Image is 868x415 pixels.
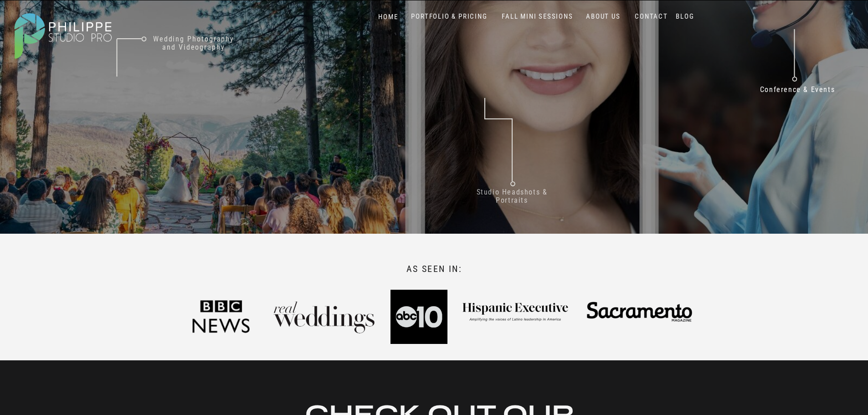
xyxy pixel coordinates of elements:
[674,12,697,21] a: BLOG
[754,86,841,98] a: Conference & Events
[384,263,485,275] p: AS SEEN IN:
[408,12,491,21] a: PORTFOLIO & PRICING
[584,12,623,21] a: ABOUT US
[526,339,648,364] p: 70+ 5 Star reviews on Google & Yelp
[633,12,670,21] a: CONTACT
[500,12,575,21] a: FALL MINI SESSIONS
[146,35,241,60] a: Wedding Photography and Videography
[447,219,710,307] h2: Don't just take our word for it
[466,188,559,208] a: Studio Headshots & Portraits
[369,13,408,21] a: HOME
